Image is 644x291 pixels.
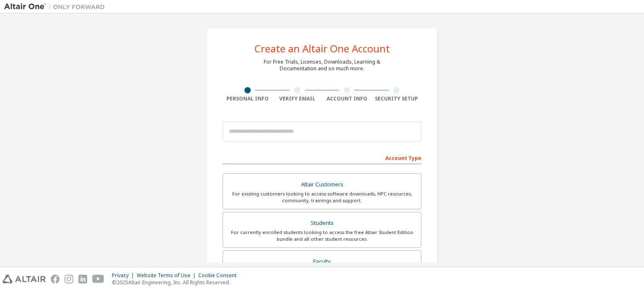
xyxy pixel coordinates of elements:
img: facebook.svg [51,275,60,283]
img: Altair One [4,3,109,11]
div: Cookie Consent [198,272,241,279]
div: Verify Email [273,95,322,102]
div: For existing customers looking to access software downloads, HPC resources, community, trainings ... [228,191,416,204]
div: For Free Trials, Licenses, Downloads, Learning & Documentation and so much more. [264,59,380,72]
div: Website Terms of Use [137,272,198,279]
img: linkedin.svg [78,275,87,283]
div: Students [228,217,416,229]
div: Faculty [228,256,416,268]
div: Privacy [112,272,137,279]
div: Security Setup [372,95,422,102]
div: Create an Altair One Account [254,44,390,54]
img: instagram.svg [65,275,73,283]
div: Account Info [322,95,372,102]
div: Personal Info [223,95,273,102]
div: Altair Customers [228,179,416,191]
div: Account Type [223,151,421,164]
img: altair_logo.svg [3,275,46,283]
div: For currently enrolled students looking to access the free Altair Student Edition bundle and all ... [228,229,416,242]
p: © 2025 Altair Engineering, Inc. All Rights Reserved. [112,279,241,286]
img: youtube.svg [92,275,104,283]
